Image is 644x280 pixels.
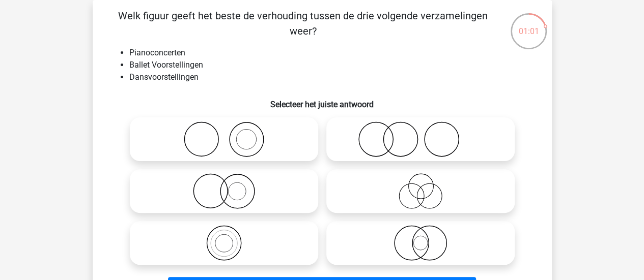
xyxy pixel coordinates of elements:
p: Welk figuur geeft het beste de verhouding tussen de drie volgende verzamelingen weer? [109,8,497,39]
li: Dansvoorstellingen [129,71,536,83]
li: Pianoconcerten [129,47,536,59]
div: 01:01 [510,12,548,38]
h6: Selecteer het juiste antwoord [109,91,536,109]
li: Ballet Voorstellingen [129,59,536,71]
